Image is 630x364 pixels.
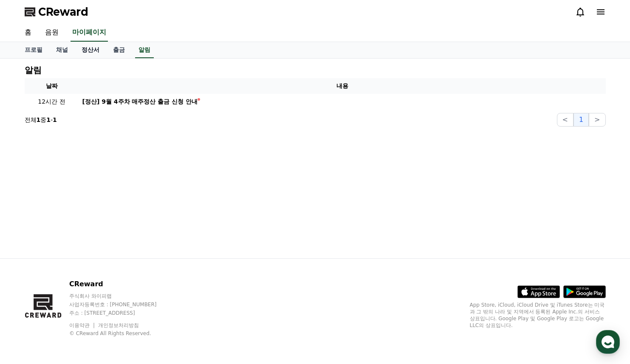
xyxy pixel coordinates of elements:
[98,322,139,328] a: 개인정보처리방침
[46,116,51,123] strong: 1
[78,282,88,289] span: 대화
[27,282,32,289] span: 홈
[135,42,154,58] a: 알림
[79,78,606,94] th: 내용
[110,269,163,291] a: 설정
[71,24,108,42] a: 마이페이지
[38,24,65,42] a: 음원
[28,97,76,106] p: 12시간 전
[69,293,173,299] p: 주식회사 와이피랩
[18,24,38,42] a: 홈
[589,113,605,127] button: >
[18,42,49,58] a: 프로필
[82,97,602,106] a: [정산] 9월 4주차 매주정산 출금 신청 안내
[56,269,110,291] a: 대화
[82,97,198,106] div: [정산] 9월 4주차 매주정산 출금 신청 안내
[25,5,88,19] a: CReward
[69,310,173,316] p: 주소 : [STREET_ADDRESS]
[131,282,141,289] span: 설정
[470,302,606,329] p: App Store, iCloud, iCloud Drive 및 iTunes Store는 미국과 그 밖의 나라 및 지역에서 등록된 Apple Inc.의 서비스 상표입니다. Goo...
[69,330,173,337] p: © CReward All Rights Reserved.
[3,269,56,291] a: 홈
[25,116,57,124] p: 전체 중 -
[25,78,79,94] th: 날짜
[75,42,106,58] a: 정산서
[49,42,75,58] a: 채널
[53,116,57,123] strong: 1
[25,65,42,75] h4: 알림
[69,279,173,289] p: CReward
[69,301,173,308] p: 사업자등록번호 : [PHONE_NUMBER]
[69,322,96,328] a: 이용약관
[38,5,88,19] span: CReward
[557,113,573,127] button: <
[106,42,132,58] a: 출금
[37,116,41,123] strong: 1
[573,113,589,127] button: 1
